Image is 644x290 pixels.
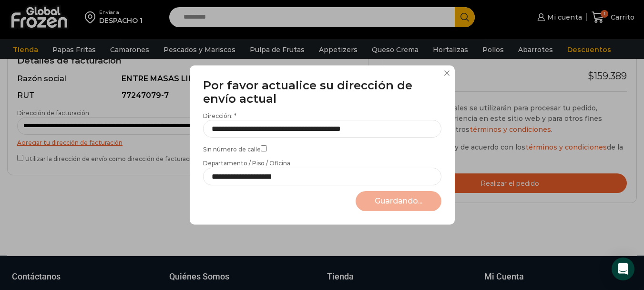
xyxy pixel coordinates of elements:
[203,143,441,153] label: Sin número de calle
[203,168,441,185] input: Departamento / Piso / Oficina
[356,191,441,212] button: Guardando...
[203,159,441,185] label: Departamento / Piso / Oficina
[203,112,441,138] label: Dirección: *
[203,79,441,107] h3: Por favor actualice su dirección de envío actual
[203,120,441,138] input: Dirección: *
[261,145,267,151] input: Sin número de calle
[375,196,422,205] span: Guardando...
[612,258,634,280] div: Open Intercom Messenger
